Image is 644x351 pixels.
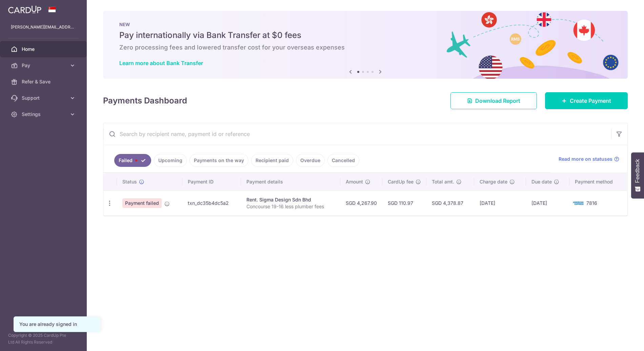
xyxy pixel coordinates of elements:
[531,178,552,185] span: Due date
[8,5,41,14] img: CardUp
[450,92,537,109] a: Download Report
[340,191,382,215] td: SGD 4,267.90
[327,154,359,167] a: Cancelled
[182,191,241,215] td: txn_dc35b4dc5a2
[426,191,474,215] td: SGD 4,378.87
[241,173,341,191] th: Payment details
[246,196,335,203] div: Rent. Sigma Design Sdn Bhd
[154,154,187,167] a: Upcoming
[114,154,151,167] a: Failed
[119,43,611,52] h6: Zero processing fees and lowered transfer cost for your overseas expenses
[22,95,66,101] span: Support
[545,92,628,109] a: Create Payment
[103,95,187,107] h4: Payments Dashboard
[382,191,426,215] td: SGD 110.97
[526,191,569,215] td: [DATE]
[122,178,137,185] span: Status
[103,123,611,145] input: Search by recipient name, payment id or reference
[22,111,66,118] span: Settings
[346,178,363,185] span: Amount
[559,156,612,162] span: Read more on statuses
[22,46,66,53] span: Home
[559,156,619,162] a: Read more on statuses
[119,30,611,41] h5: Pay internationally via Bank Transfer at $0 fees
[296,154,325,167] a: Overdue
[103,11,628,79] img: Bank transfer banner
[474,191,526,215] td: [DATE]
[22,62,66,69] span: Pay
[119,22,611,27] p: NEW
[19,321,95,328] div: You are already signed in
[251,154,293,167] a: Recipient paid
[570,97,611,105] span: Create Payment
[571,199,585,207] img: Bank Card
[182,173,241,191] th: Payment ID
[631,152,644,198] button: Feedback - Show survey
[119,60,203,66] a: Learn more about Bank Transfer
[635,159,641,183] span: Feedback
[388,178,414,185] span: CardUp fee
[189,154,248,167] a: Payments on the way
[246,203,335,210] p: Concourse 19-16 less plumber fees
[586,200,597,206] span: 7816
[432,178,454,185] span: Total amt.
[569,173,627,191] th: Payment method
[475,97,520,105] span: Download Report
[22,78,66,85] span: Refer & Save
[11,24,76,31] p: [PERSON_NAME][EMAIL_ADDRESS][DOMAIN_NAME]
[122,198,162,208] span: Payment failed
[480,178,507,185] span: Charge date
